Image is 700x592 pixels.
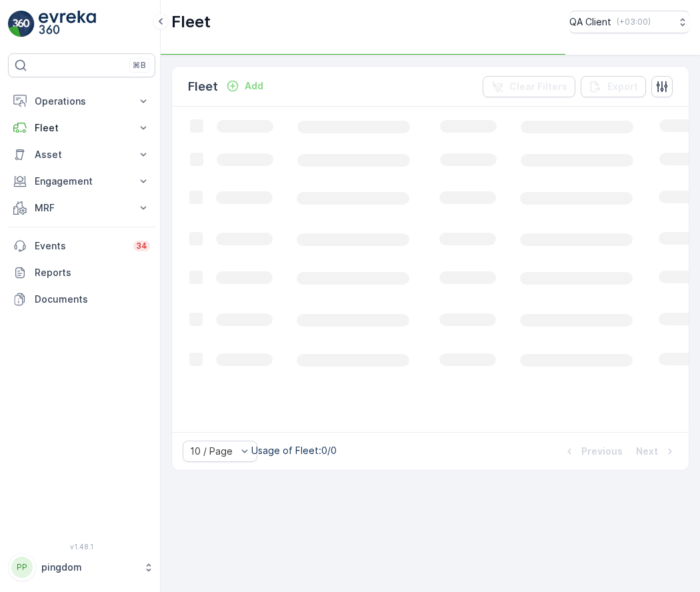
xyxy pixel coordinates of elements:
[39,11,96,37] img: logo_light-DOdMpM7g.png
[8,168,155,195] button: Engagement
[251,444,337,457] p: Usage of Fleet : 0/0
[561,443,624,459] button: Previous
[35,293,150,306] p: Documents
[607,80,638,93] p: Export
[11,557,33,578] div: PP
[581,76,646,97] button: Export
[617,17,651,27] p: ( +03:00 )
[35,175,129,188] p: Engagement
[483,76,575,97] button: Clear Filters
[8,88,155,115] button: Operations
[8,233,155,259] a: Events34
[636,445,658,458] p: Next
[8,259,155,286] a: Reports
[8,141,155,168] button: Asset
[35,148,129,161] p: Asset
[35,201,129,215] p: MRF
[8,115,155,141] button: Fleet
[8,286,155,313] a: Documents
[188,77,218,96] p: Fleet
[35,95,129,108] p: Operations
[569,11,689,33] button: QA Client(+03:00)
[8,11,35,37] img: logo
[509,80,567,93] p: Clear Filters
[133,60,146,71] p: ⌘B
[635,443,678,459] button: Next
[35,266,150,279] p: Reports
[569,15,611,29] p: QA Client
[8,543,155,551] span: v 1.48.1
[41,561,137,574] p: pingdom
[245,79,263,93] p: Add
[221,78,269,94] button: Add
[581,445,623,458] p: Previous
[35,239,125,253] p: Events
[171,11,211,33] p: Fleet
[35,121,129,135] p: Fleet
[8,553,155,581] button: PPpingdom
[8,195,155,221] button: MRF
[136,241,147,251] p: 34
